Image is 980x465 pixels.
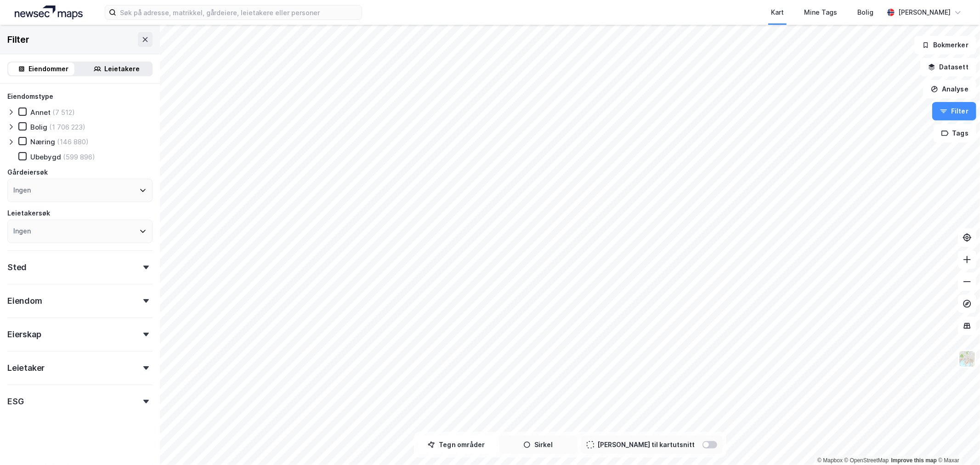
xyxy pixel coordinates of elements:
[7,208,50,219] div: Leietakersøk
[105,63,140,74] div: Leietakere
[7,91,53,102] div: Eiendomstype
[499,436,578,454] button: Sirkel
[598,439,695,450] div: [PERSON_NAME] til kartutsnitt
[934,421,980,465] iframe: Chat Widget
[116,6,362,19] input: Søk på adresse, matrikkel, gårdeiere, leietakere eller personer
[15,6,83,19] img: logo.a4113a55bc3d86da70a041830d287a7e.svg
[30,108,51,117] div: Annet
[934,421,980,465] div: Kontrollprogram for chat
[914,36,976,54] button: Bokmerker
[958,350,976,368] img: Z
[52,108,75,117] div: (7 512)
[7,167,48,178] div: Gårdeiersøk
[7,262,27,273] div: Sted
[920,58,976,76] button: Datasett
[934,124,976,142] button: Tags
[63,153,95,161] div: (599 896)
[30,137,55,146] div: Næring
[7,295,42,306] div: Eiendom
[932,102,976,120] button: Filter
[7,32,29,47] div: Filter
[49,123,85,131] div: (1 706 223)
[7,396,23,407] div: ESG
[57,137,89,146] div: (146 880)
[923,80,976,98] button: Analyse
[891,457,937,464] a: Improve this map
[29,63,69,74] div: Eiendommer
[898,7,951,18] div: [PERSON_NAME]
[30,123,47,131] div: Bolig
[844,457,889,464] a: OpenStreetMap
[771,7,784,18] div: Kart
[13,226,31,237] div: Ingen
[817,457,843,464] a: Mapbox
[804,7,837,18] div: Mine Tags
[7,329,41,340] div: Eierskap
[418,436,496,454] button: Tegn områder
[7,363,45,374] div: Leietaker
[857,7,873,18] div: Bolig
[13,185,31,196] div: Ingen
[30,153,61,161] div: Ubebygd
